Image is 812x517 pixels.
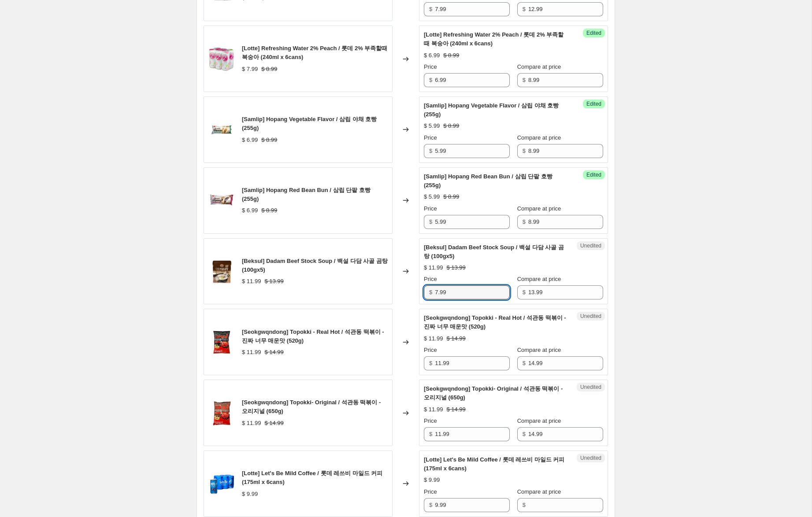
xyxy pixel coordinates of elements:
span: Compare at price [517,488,561,495]
span: Price [424,347,437,353]
span: Edited [586,30,601,37]
span: Price [424,63,437,70]
span: [Seokgwqndong] Topokki- Original / 석관동 떡볶이 - 오리지널 (650g) [424,385,563,401]
div: $ 11.99 [424,334,443,343]
span: $ [523,218,526,225]
span: $ [523,6,526,12]
span: Price [424,417,437,424]
img: let_sbe_80x.jpg [208,470,235,497]
span: Price [424,134,437,141]
strike: $ 14.99 [264,419,283,428]
span: [Samlip] Hopang Red Bean Bun / 삼립 단팥 호빵 (255g) [424,173,552,188]
span: Unedited [580,313,601,320]
span: [Samlip] Hopang Vegetable Flavor / 삼립 야채 호빵 (255g) [424,102,559,118]
span: $ [523,360,526,366]
div: $ 11.99 [242,348,261,357]
div: $ 6.99 [242,136,258,144]
span: $ [429,148,432,154]
strike: $ 14.99 [264,348,283,357]
strike: $ 13.99 [446,263,465,272]
span: $ [429,360,432,366]
strike: $ 8.99 [443,192,459,201]
span: Unedited [580,384,601,391]
span: [Beksul] Dadam Beef Stock Soup / 백설 다담 사골 곰탕 (100gx5) [242,258,388,273]
span: $ [523,77,526,83]
span: Price [424,276,437,282]
div: $ 5.99 [424,122,440,130]
span: [Seokgwqndong] Topokki - Real Hot / 석관동 떡볶이 - 진짜 너무 매운맛 (520g) [242,329,384,344]
span: Edited [586,100,601,107]
span: Compare at price [517,417,561,424]
span: $ [523,148,526,154]
strike: $ 8.99 [443,51,459,60]
img: 30_69c54fa7-8579-4841-9338-8e290d001b72_80x.jpg [208,116,235,143]
span: [Lotte] Let's Be Mild Coffee / 롯데 레쓰비 마일드 커피 (175ml x 6cans) [242,470,382,485]
strike: $ 8.99 [261,136,277,144]
span: Compare at price [517,134,561,141]
div: $ 11.99 [242,419,261,428]
span: $ [429,77,432,83]
span: Compare at price [517,205,561,212]
div: $ 6.99 [424,51,440,60]
span: [Seokgwqndong] Topokki - Real Hot / 석관동 떡볶이 - 진짜 너무 매운맛 (520g) [424,314,566,330]
span: [Lotte] Let's Be Mild Coffee / 롯데 레쓰비 마일드 커피 (175ml x 6cans) [424,456,564,472]
strike: $ 8.99 [261,65,277,74]
span: [Samlip] Hopang Vegetable Flavor / 삼립 야채 호빵 (255g) [242,116,377,131]
span: $ [429,502,432,508]
img: IMG_3917_80x.jpg [208,329,235,355]
span: $ [523,289,526,295]
span: [Lotte] Refreshing Water 2% Peach / 롯데 2% 부족할때 복숭아 (240ml x 6cans) [424,31,564,47]
span: $ [429,289,432,295]
div: $ 9.99 [242,490,258,499]
span: Edited [586,171,601,178]
div: $ 6.99 [242,206,258,215]
div: $ 5.99 [424,192,440,201]
span: Unedited [580,454,601,462]
div: $ 11.99 [424,263,443,272]
span: $ [429,218,432,225]
span: [Lotte] Refreshing Water 2% Peach / 롯데 2% 부족할때 복숭아 (240ml x 6cans) [242,45,387,60]
img: IMG_3919_80x.jpg [208,400,235,426]
strike: $ 8.99 [261,206,277,215]
span: Compare at price [517,276,561,282]
div: $ 9.99 [424,476,440,484]
span: [Seokgwqndong] Topokki- Original / 석관동 떡볶이 - 오리지널 (650g) [242,399,381,414]
strike: $ 14.99 [446,405,465,414]
span: Price [424,205,437,212]
span: Price [424,488,437,495]
img: 752445011_80x.jpg [208,258,235,284]
span: Unedited [580,242,601,249]
span: $ [523,502,526,508]
span: $ [523,431,526,437]
span: Compare at price [517,63,561,70]
span: [Samlip] Hopang Red Bean Bun / 삼립 단팥 호빵 (255g) [242,187,371,202]
img: 2_80x.jpg [208,46,235,72]
img: 26_53a342b8-656e-4d1b-b60b-f0c3adcda8fc_80x.jpg [208,187,235,214]
strike: $ 14.99 [446,334,465,343]
strike: $ 8.99 [443,122,459,130]
span: Compare at price [517,347,561,353]
span: [Beksul] Dadam Beef Stock Soup / 백설 다담 사골 곰탕 (100gx5) [424,244,564,259]
span: $ [429,431,432,437]
div: $ 7.99 [242,65,258,74]
div: $ 11.99 [242,277,261,286]
div: $ 11.99 [424,405,443,414]
span: $ [429,6,432,12]
strike: $ 13.99 [264,277,283,286]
